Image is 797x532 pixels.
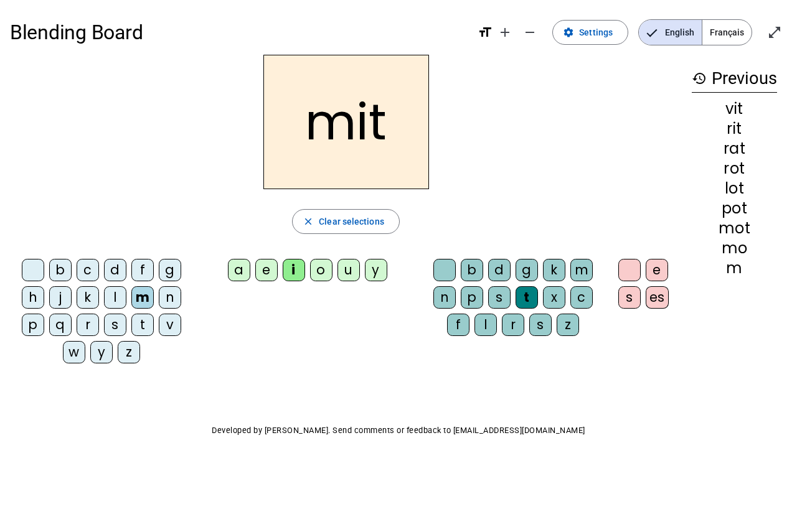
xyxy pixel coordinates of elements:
mat-icon: settings [563,27,574,38]
div: w [63,341,85,363]
div: mo [692,241,777,256]
div: rot [692,161,777,176]
div: vit [692,101,777,116]
div: g [159,259,181,281]
div: m [131,286,154,309]
div: k [543,259,565,281]
div: p [22,314,44,336]
div: p [461,286,483,309]
mat-icon: history [692,71,707,86]
div: o [310,259,332,281]
mat-icon: remove [522,25,537,40]
div: b [461,259,483,281]
div: y [90,341,113,363]
div: n [159,286,181,309]
div: s [618,286,641,309]
div: h [22,286,44,309]
mat-icon: add [498,25,512,40]
div: es [646,286,669,309]
button: Settings [552,20,628,45]
div: n [433,286,456,309]
div: t [131,314,154,336]
mat-icon: format_size [478,25,493,40]
div: x [543,286,565,309]
mat-icon: close [303,216,314,227]
div: a [228,259,250,281]
div: s [488,286,511,309]
div: g [516,259,538,281]
div: f [447,314,469,336]
div: z [557,314,579,336]
div: s [529,314,552,336]
p: Developed by [PERSON_NAME]. Send comments or feedback to [EMAIL_ADDRESS][DOMAIN_NAME] [10,423,787,438]
div: c [77,259,99,281]
div: y [365,259,387,281]
button: Clear selections [292,209,400,234]
div: l [474,314,497,336]
span: Français [702,20,752,45]
button: Enter full screen [762,20,787,45]
div: f [131,259,154,281]
span: Clear selections [319,214,384,229]
div: q [49,314,72,336]
mat-icon: open_in_full [767,25,782,40]
div: d [104,259,126,281]
div: m [692,261,777,276]
div: j [49,286,72,309]
div: r [77,314,99,336]
mat-button-toggle-group: Language selection [638,19,752,45]
div: mot [692,221,777,236]
button: Decrease font size [517,20,542,45]
div: s [104,314,126,336]
div: pot [692,201,777,216]
button: Increase font size [493,20,517,45]
h3: Previous [692,65,777,93]
div: k [77,286,99,309]
div: rit [692,121,777,136]
div: z [118,341,140,363]
div: rat [692,141,777,156]
div: d [488,259,511,281]
h1: Blending Board [10,12,468,52]
span: Settings [579,25,613,40]
div: c [570,286,593,309]
h2: mit [263,55,429,189]
div: e [646,259,668,281]
div: l [104,286,126,309]
div: i [283,259,305,281]
div: v [159,314,181,336]
div: t [516,286,538,309]
div: r [502,314,524,336]
div: lot [692,181,777,196]
div: e [255,259,278,281]
span: English [639,20,702,45]
div: b [49,259,72,281]
div: m [570,259,593,281]
div: u [337,259,360,281]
